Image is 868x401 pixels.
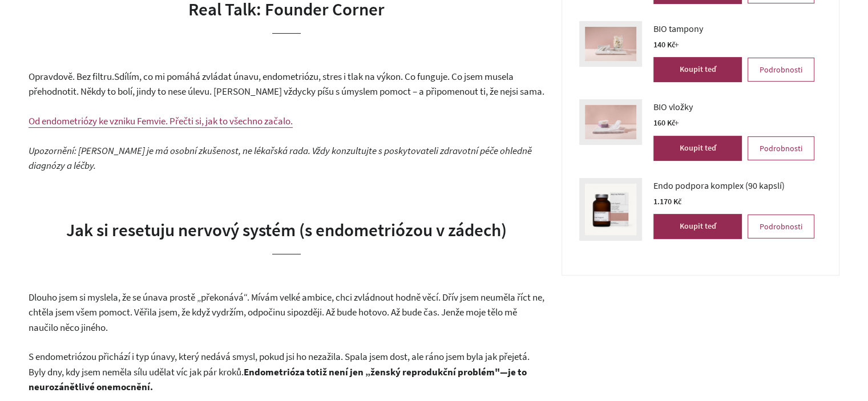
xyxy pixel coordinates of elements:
[653,99,693,114] span: BIO vložky
[653,178,785,193] span: Endo podpora komplex (90 kapslí)
[653,136,742,161] button: Koupit teď
[293,306,322,318] span: později
[653,39,679,50] span: 140 Kč
[748,214,814,238] a: Podrobnosti
[748,136,814,160] a: Podrobnosti
[66,218,507,241] span: Jak si resetuju nervový systém (s endometriózou v zádech)
[653,214,742,239] button: Koupit teď
[29,144,532,172] em: Upozornění: [PERSON_NAME] je má osobní zkušenost, ne lékařská rada. Vždy konzultujte s poskytovat...
[653,57,742,82] button: Koupit teď
[653,21,814,52] a: BIO tampony 140 Kč
[29,115,293,127] span: Od endometriózy ke vzniku Femvie. Přečti si, jak to všechno začalo.
[653,118,679,128] span: 160 Kč
[748,58,814,82] a: Podrobnosti
[653,178,814,209] a: Endo podpora komplex (90 kapslí) 1.170 Kč
[809,327,863,381] iframe: Tidio Chat
[29,70,114,83] span: Opravdově. Bez filtru.
[653,21,703,36] span: BIO tampony
[653,196,681,206] span: 1.170 Kč
[29,115,293,128] a: Od endometriózy ke vzniku Femvie. Přečti si, jak to všechno začalo.
[29,366,527,394] strong: ndometrióza totiž není jen „ženský reprodukční problém"—je to neurozánětlivé onemocnění.
[29,70,544,98] span: Sdílím, co mi pomáhá zvládat únavu, endometriózu, stres i tlak na výkon. Co funguje. Co jsem muse...
[244,366,249,378] strong: E
[29,306,517,334] span: . Až bude hotovo. Až bude čas. Jenže moje tělo mě naučilo něco jiného.
[29,350,530,378] span: S endometriózou přichází i typ únavy, který nedává smysl, pokud jsi ho nezažila. Spala jsem dost,...
[29,291,544,319] span: Dlouho jsem si myslela, že se únava prostě „překonává“. Mívám velké ambice, chci zvládnout hodně ...
[653,99,814,130] a: BIO vložky 160 Kč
